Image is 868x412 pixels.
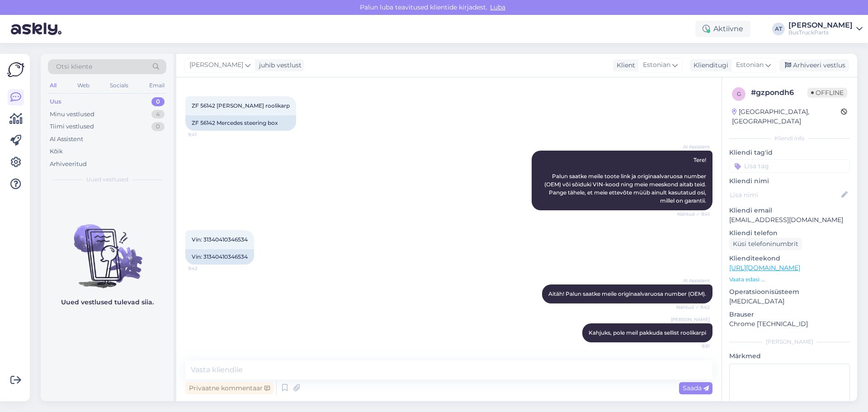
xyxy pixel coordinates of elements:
div: # gzpondh6 [751,87,807,98]
div: Aktiivne [695,21,750,37]
span: Saada [683,384,709,392]
div: [PERSON_NAME] [788,22,853,29]
a: [PERSON_NAME]BusTruckParts [788,22,863,36]
span: Luba [487,3,508,11]
div: ZF 56142 Mercedes steering box [185,115,296,131]
span: Offline [807,88,847,98]
p: Märkmed [729,351,850,361]
span: AI Assistent [676,277,710,284]
div: Web [75,80,91,91]
span: Otsi kliente [56,62,92,71]
input: Lisa nimi [730,190,840,200]
div: Privaatne kommentaar [185,382,274,394]
div: BusTruckParts [788,29,853,36]
p: Kliendi telefon [729,228,850,238]
a: [URL][DOMAIN_NAME] [729,264,800,272]
p: Kliendi email [729,206,850,215]
span: Estonian [736,60,764,70]
p: Uued vestlused tulevad siia. [61,298,154,307]
p: Brauser [729,310,850,319]
p: Kliendi nimi [729,176,850,186]
span: Uued vestlused [86,175,128,184]
div: Vin: 31340410346534 [185,249,254,265]
span: g [737,90,741,97]
div: Kõik [50,147,63,156]
img: Askly Logo [7,61,24,78]
p: [EMAIL_ADDRESS][DOMAIN_NAME] [729,215,850,225]
span: AI Assistent [676,143,710,150]
p: Vaata edasi ... [729,275,850,284]
div: Email [147,80,166,91]
div: Uus [50,97,61,106]
p: Klienditeekond [729,254,850,263]
span: 9:42 [188,265,222,272]
span: Estonian [643,60,670,70]
span: 9:51 [676,343,710,350]
span: Nähtud ✓ 9:42 [676,304,710,311]
span: Kahjuks, pole meil pakkuda sellist roolikarpi [589,329,706,336]
span: Vin: 31340410346534 [192,236,248,243]
div: AI Assistent [50,135,83,144]
span: Aitäh! Palun saatke meile originaalvaruosa number (OEM). [548,290,706,297]
p: Chrome [TECHNICAL_ID] [729,319,850,329]
div: 4 [151,110,165,119]
p: Kliendi tag'id [729,148,850,157]
div: Küsi telefoninumbrit [729,238,802,250]
div: Klienditugi [690,61,728,70]
div: 0 [151,122,165,131]
div: Klient [613,61,635,70]
input: Lisa tag [729,159,850,173]
div: Socials [108,80,130,91]
p: Operatsioonisüsteem [729,287,850,297]
div: Kliendi info [729,134,850,142]
span: ZF 56142 [PERSON_NAME] roolikarp [192,102,290,109]
div: 0 [151,97,165,106]
span: 9:41 [188,131,222,138]
p: [MEDICAL_DATA] [729,297,850,306]
div: All [48,80,58,91]
div: AT [772,23,785,35]
div: [GEOGRAPHIC_DATA], [GEOGRAPHIC_DATA] [732,107,841,126]
div: juhib vestlust [255,61,302,70]
div: [PERSON_NAME] [729,338,850,346]
span: [PERSON_NAME] [189,60,243,70]
div: Tiimi vestlused [50,122,94,131]
div: Arhiveeritud [50,160,87,169]
span: Nähtud ✓ 9:41 [676,211,710,218]
span: [PERSON_NAME] [671,316,710,323]
img: No chats [41,208,174,289]
div: Arhiveeri vestlus [779,59,849,71]
div: Minu vestlused [50,110,94,119]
